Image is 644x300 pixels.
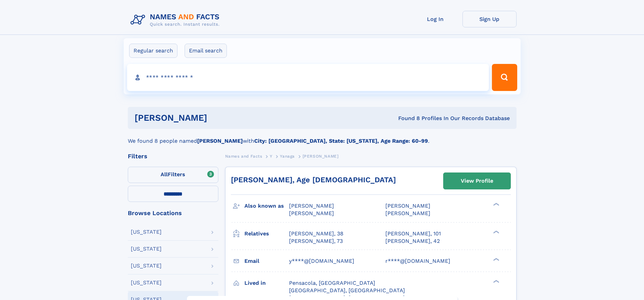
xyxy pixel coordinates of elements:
[128,11,225,29] img: Logo Names and Facts
[303,154,339,159] span: [PERSON_NAME]
[385,210,430,216] span: [PERSON_NAME]
[131,263,162,269] div: [US_STATE]
[254,138,428,144] b: City: [GEOGRAPHIC_DATA], State: [US_STATE], Age Range: 60-99
[244,200,289,212] h3: Also known as
[492,257,500,261] div: ❯
[131,246,162,252] div: [US_STATE]
[161,171,168,178] span: All
[385,203,430,209] span: [PERSON_NAME]
[244,228,289,239] h3: Relatives
[135,114,303,122] h1: [PERSON_NAME]
[289,210,334,216] span: [PERSON_NAME]
[231,176,396,184] a: [PERSON_NAME], Age [DEMOGRAPHIC_DATA]
[289,287,405,294] span: [GEOGRAPHIC_DATA], [GEOGRAPHIC_DATA]
[129,44,177,58] label: Regular search
[289,280,375,286] span: Pensacola, [GEOGRAPHIC_DATA]
[492,279,500,283] div: ❯
[225,152,262,160] a: Names and Facts
[280,154,295,159] span: Yanaga
[492,202,500,207] div: ❯
[385,237,440,245] a: [PERSON_NAME], 42
[303,115,510,122] div: Found 8 Profiles In Our Records Database
[127,64,489,91] input: search input
[492,64,517,91] button: Search Button
[197,138,243,144] b: [PERSON_NAME]
[444,173,510,189] a: View Profile
[408,11,462,27] a: Log In
[385,230,441,237] a: [PERSON_NAME], 101
[244,255,289,267] h3: Email
[280,152,295,160] a: Yanaga
[270,152,272,160] a: Y
[185,44,227,58] label: Email search
[462,11,517,27] a: Sign Up
[289,230,343,237] a: [PERSON_NAME], 38
[244,277,289,289] h3: Lived in
[128,167,218,183] label: Filters
[128,210,218,216] div: Browse Locations
[131,280,162,285] div: [US_STATE]
[289,203,334,209] span: [PERSON_NAME]
[128,153,218,159] div: Filters
[128,129,517,145] div: We found 8 people named with .
[131,229,162,235] div: [US_STATE]
[461,173,493,189] div: View Profile
[270,154,272,159] span: Y
[289,237,343,245] a: [PERSON_NAME], 73
[492,230,500,234] div: ❯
